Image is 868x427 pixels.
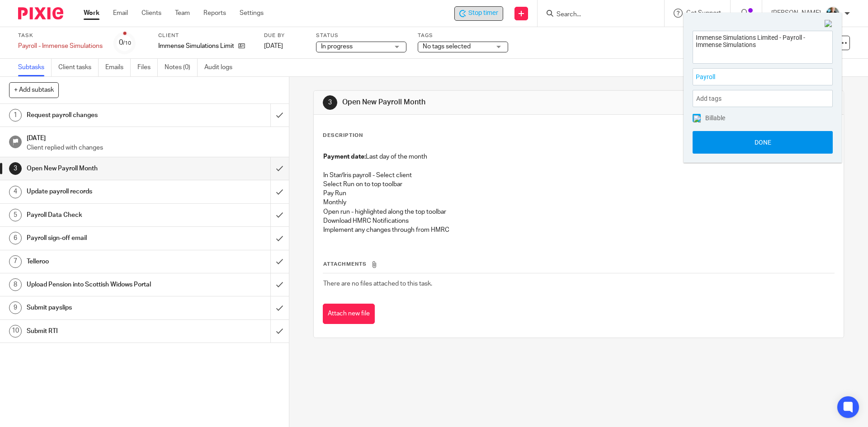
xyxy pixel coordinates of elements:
p: Monthly [323,198,834,207]
label: Status [316,32,406,39]
img: nicky-partington.jpg [826,6,840,21]
p: Last day of the month [323,152,834,161]
p: Select Run on to top toolbar [323,180,834,189]
p: Implement any changes through from HMRC [323,225,834,235]
label: Task [18,32,103,39]
a: Audit logs [204,59,239,76]
p: Download HMRC Notifications [323,216,834,225]
p: Immense Simulations Limited [158,42,234,51]
small: /10 [123,41,131,46]
span: In progress [321,43,353,50]
a: Team [175,9,190,18]
a: Settings [240,9,264,18]
button: + Add subtask [9,82,59,98]
div: 9 [9,301,22,314]
img: checked.png [693,115,701,122]
div: 3 [323,95,337,110]
strong: Payment date: [323,154,366,160]
p: Open run - highlighted along the top toolbar [323,207,834,216]
div: 5 [9,209,22,221]
span: Attachments [323,262,367,267]
h1: Open New Payroll Month [342,98,598,107]
span: No tags selected [423,43,471,50]
span: Get Support [686,10,721,16]
img: Pixie [18,7,63,19]
h1: Open New Payroll Month [27,162,183,175]
h1: [DATE] [27,131,280,143]
span: Stop timer [468,9,498,18]
div: 6 [9,232,22,244]
a: Subtasks [18,59,52,76]
a: Work [84,9,99,18]
a: Files [137,59,158,76]
span: Billable [705,115,725,121]
a: Reports [203,9,226,18]
div: 4 [9,186,22,198]
h1: Request payroll changes [27,108,183,122]
input: Search [556,11,637,19]
p: In Star/Iris payroll - Select client [323,171,834,180]
p: [PERSON_NAME] [771,9,821,18]
h1: Submit RTI [27,324,183,338]
div: Payroll - Immense Simulations [18,42,103,51]
a: Client tasks [58,59,99,76]
div: 7 [9,255,22,268]
div: 10 [9,325,22,338]
p: Pay Run [323,189,834,198]
textarea: Immense Simulations Limited - Payroll - Immense Simulations [693,31,832,61]
button: Attach new file [323,304,375,324]
a: Clients [142,9,161,18]
div: 0 [119,38,131,48]
div: 8 [9,278,22,291]
label: Client [158,32,253,39]
div: 3 [9,162,22,175]
h1: Update payroll records [27,185,183,198]
label: Due by [264,32,305,39]
span: There are no files attached to this task. [323,281,432,287]
img: Close [825,20,833,28]
span: Payroll [696,72,810,82]
h1: Submit payslips [27,301,183,314]
button: Done [693,131,833,154]
label: Tags [418,32,508,39]
div: 1 [9,109,22,122]
p: Description [323,132,363,139]
h1: Telleroo [27,255,183,268]
a: Emails [105,59,131,76]
h1: Payroll sign-off email [27,231,183,245]
a: Notes (0) [165,59,198,76]
h1: Upload Pension into Scottish Widows Portal [27,278,183,291]
a: Email [113,9,128,18]
p: Client replied with changes [27,143,280,152]
span: Add tags [696,92,726,106]
span: [DATE] [264,43,283,49]
h1: Payroll Data Check [27,208,183,222]
div: Immense Simulations Limited - Payroll - Immense Simulations [454,6,503,21]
